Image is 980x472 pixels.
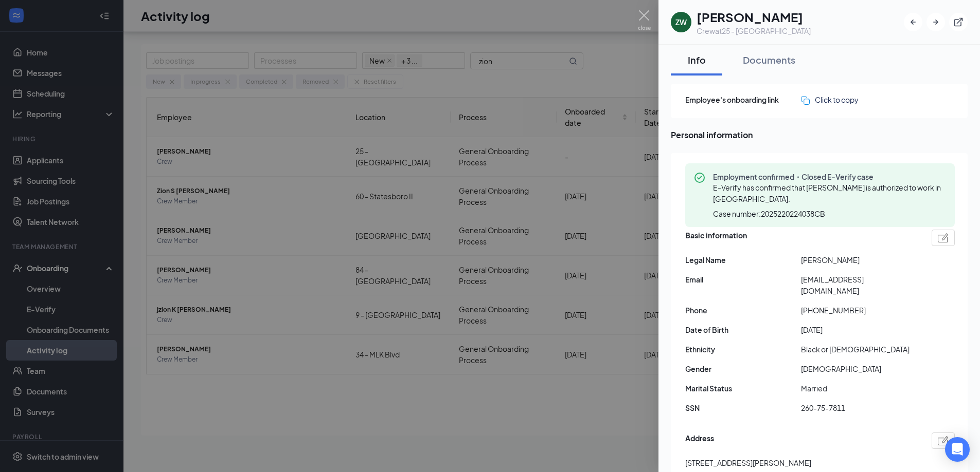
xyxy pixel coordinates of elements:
span: [DEMOGRAPHIC_DATA] [801,363,917,374]
span: [DATE] [801,324,917,335]
span: Case number: 2025220224038CB [713,209,825,219]
span: [STREET_ADDRESS][PERSON_NAME] [685,457,811,468]
div: Open Intercom Messenger [945,437,970,462]
span: SSN [685,402,801,413]
span: Address [685,432,714,449]
span: Email [685,274,801,285]
svg: ExternalLink [953,17,964,27]
span: Personal information [671,128,968,141]
span: E-Verify has confirmed that [PERSON_NAME] is authorized to work in [GEOGRAPHIC_DATA]. [713,183,941,203]
button: ExternalLink [949,13,968,31]
span: Ethnicity [685,344,801,355]
button: ArrowLeftNew [904,13,922,31]
button: Click to copy [801,94,859,105]
img: click-to-copy.71757273a98fde459dfc.svg [801,96,810,105]
span: Gender [685,363,801,374]
span: [PERSON_NAME] [801,254,917,266]
span: Basic information [685,230,747,246]
span: [EMAIL_ADDRESS][DOMAIN_NAME] [801,274,917,296]
span: Phone [685,305,801,316]
span: Marital Status [685,383,801,394]
span: Date of Birth [685,324,801,335]
span: [PHONE_NUMBER] [801,305,917,316]
div: Documents [743,53,795,66]
svg: ArrowLeftNew [908,17,918,27]
div: Crew at 25 - [GEOGRAPHIC_DATA] [697,26,811,36]
span: Legal Name [685,254,801,266]
span: Black or [DEMOGRAPHIC_DATA] [801,344,917,355]
button: ArrowRight [926,13,945,31]
svg: ArrowRight [931,17,941,27]
div: Info [681,53,712,66]
span: Employee's onboarding link [685,94,801,105]
span: 260-75-7811 [801,402,917,413]
h1: [PERSON_NAME] [697,8,811,26]
svg: CheckmarkCircle [693,172,706,184]
span: Married [801,383,917,394]
div: ZW [675,17,687,27]
span: Employment confirmed・Closed E-Verify case [713,172,947,182]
